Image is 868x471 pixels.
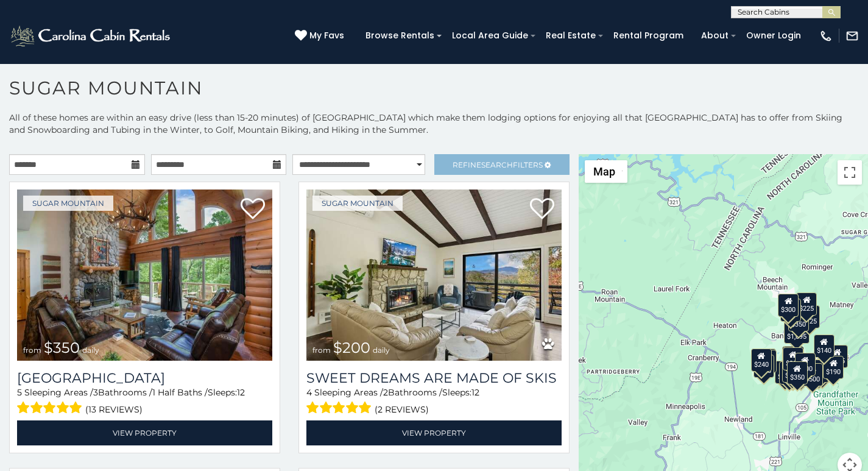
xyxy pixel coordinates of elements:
div: $190 [782,346,802,369]
div: Sleeping Areas / Bathrooms / Sleeps: [17,386,272,417]
img: Grouse Moor Lodge [17,189,272,361]
a: Sugar Mountain [23,196,113,211]
span: 2 [383,387,388,398]
a: View Property [306,420,562,445]
a: [GEOGRAPHIC_DATA] [17,370,272,386]
div: $155 [827,345,847,368]
span: $200 [333,339,370,356]
div: $140 [813,335,834,358]
div: $375 [782,359,802,383]
h3: Grouse Moor Lodge [17,370,272,386]
a: Add to favorites [241,197,265,222]
a: RefineSearchFilters [434,154,570,175]
a: About [695,26,735,45]
span: $350 [44,339,80,356]
span: daily [82,345,99,355]
span: 1 Half Baths / [152,387,208,398]
span: from [312,345,331,355]
span: Search [481,160,513,169]
img: mail-regular-white.png [845,29,859,43]
img: White-1-2.png [9,24,174,48]
div: $350 [786,361,807,384]
div: $125 [799,305,819,328]
button: Change map style [585,160,627,183]
div: $300 [778,294,799,317]
a: Add to favorites [530,197,554,222]
span: (2 reviews) [375,402,429,417]
span: My Favs [309,29,344,42]
a: Sweet Dreams Are Made Of Skis from $200 daily [306,189,562,361]
span: 12 [237,387,245,398]
span: from [23,345,41,355]
span: Map [593,165,615,178]
a: Owner Login [740,26,807,45]
div: $225 [755,350,776,373]
span: Refine Filters [453,160,543,169]
a: Real Estate [540,26,602,45]
span: 4 [306,387,312,398]
a: Grouse Moor Lodge from $350 daily [17,189,272,361]
span: 5 [17,387,22,398]
div: $170 [780,299,800,322]
a: View Property [17,420,272,445]
div: $355 [753,355,774,378]
span: 12 [471,387,479,398]
div: $200 [794,353,815,376]
a: Rental Program [607,26,690,45]
div: $225 [796,292,817,316]
div: $190 [823,356,844,379]
button: Toggle fullscreen view [838,160,862,185]
img: Sweet Dreams Are Made Of Skis [306,189,562,361]
div: $195 [808,359,828,383]
div: $1,095 [783,320,809,344]
div: $240 [750,349,771,372]
a: Sugar Mountain [312,196,403,211]
a: My Favs [295,29,347,43]
img: phone-regular-white.png [819,29,833,43]
div: $350 [788,308,808,331]
div: $155 [779,361,800,384]
div: $300 [782,347,803,370]
div: $265 [783,346,803,369]
span: (13 reviews) [85,402,143,417]
span: 3 [93,387,98,398]
a: Local Area Guide [446,26,534,45]
span: daily [373,345,390,355]
div: Sleeping Areas / Bathrooms / Sleeps: [306,386,562,417]
a: Sweet Dreams Are Made Of Skis [306,370,562,386]
a: Browse Rentals [359,26,440,45]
